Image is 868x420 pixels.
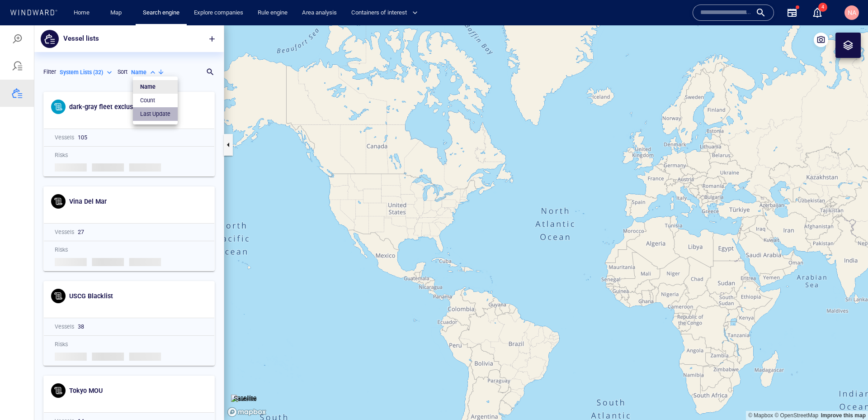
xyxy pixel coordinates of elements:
button: 4 [807,2,828,24]
a: Home [70,5,93,21]
button: Containers of interest [348,5,425,21]
a: Rule engine [254,5,291,21]
span: NA [848,9,856,16]
a: Explore companies [190,5,247,21]
div: Notification center [812,7,823,18]
span: Containers of interest [351,8,418,18]
span: 4 [818,3,827,12]
a: Search engine [139,5,183,21]
p: Count [140,71,155,79]
iframe: Chat [830,379,861,413]
button: Map [103,5,132,21]
a: Map [107,5,128,21]
button: NA [843,4,861,22]
p: Name [140,57,156,66]
a: Area analysis [298,5,340,21]
p: Last Update [140,85,170,93]
button: Home [67,5,96,21]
